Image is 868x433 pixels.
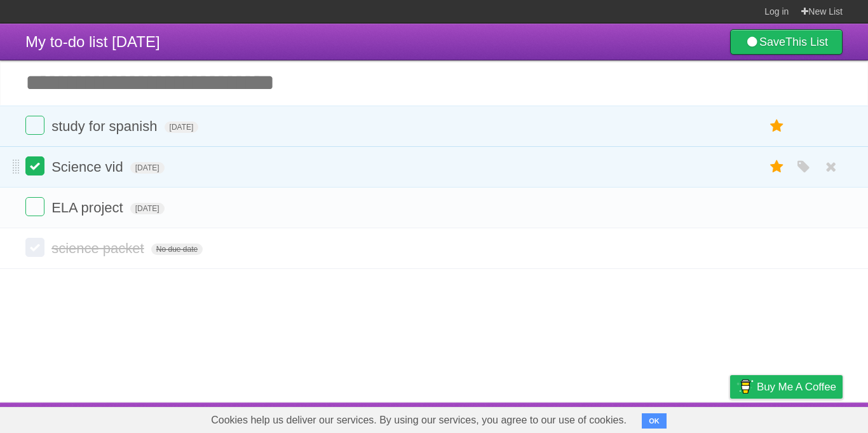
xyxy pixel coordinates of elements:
span: Buy me a coffee [757,376,836,398]
span: My to-do list [DATE] [25,33,160,50]
img: Buy me a coffee [736,376,754,397]
button: OK [642,413,667,429]
span: [DATE] [130,162,165,174]
span: ELA project [51,200,126,216]
a: Suggest a feature [763,406,843,430]
label: Star task [765,116,789,137]
a: Privacy [714,406,747,430]
a: Terms [670,406,698,430]
span: [DATE] [130,203,165,214]
label: Done [25,116,44,135]
label: Star task [765,156,789,177]
span: No due date [151,244,203,255]
a: Developers [603,406,654,430]
a: About [561,406,588,430]
label: Done [25,156,44,175]
span: science packet [51,240,147,256]
span: [DATE] [165,121,199,133]
b: This List [785,36,828,48]
span: Science vid [51,159,126,175]
a: Buy me a coffee [730,375,843,399]
label: Done [25,197,44,216]
a: SaveThis List [730,29,843,55]
span: Cookies help us deliver our services. By using our services, you agree to our use of cookies. [198,408,639,433]
label: Done [25,238,44,257]
span: study for spanish [51,118,160,134]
